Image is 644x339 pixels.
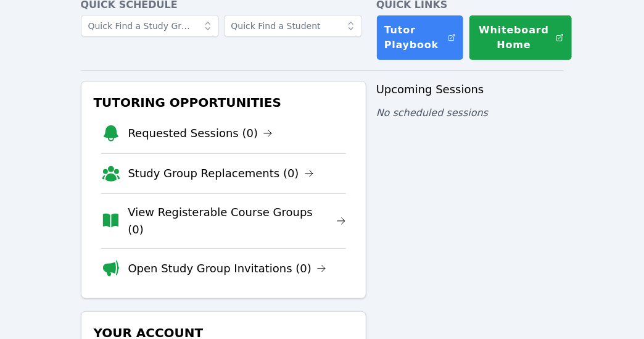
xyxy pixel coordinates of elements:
[376,81,564,98] h3: Upcoming Sessions
[376,107,488,119] span: No scheduled sessions
[128,260,327,277] a: Open Study Group Invitations (0)
[91,91,356,114] h3: Tutoring Opportunities
[128,204,346,238] a: View Registerable Course Groups (0)
[469,15,572,61] button: Whiteboard Home
[376,15,464,61] a: Tutor Playbook
[128,165,314,182] a: Study Group Replacements (0)
[128,125,273,142] a: Requested Sessions (0)
[224,15,362,37] input: Quick Find a Student
[81,15,219,37] input: Quick Find a Study Group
